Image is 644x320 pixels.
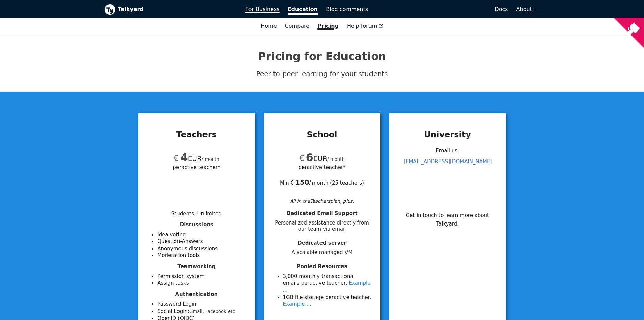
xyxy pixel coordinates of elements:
li: Password Login [157,301,246,308]
a: Talkyard logoTalkyard [104,4,236,15]
span: Blog comments [326,6,368,13]
span: Dedicated Email Support [286,210,357,216]
h3: Teachers [146,130,246,140]
a: Docs [372,4,512,15]
h4: Authentication [146,291,246,298]
span: Dedicated server [297,240,347,246]
a: Education [284,4,322,15]
span: Education [288,6,318,15]
div: Min € / month ( 25 teachers ) [272,171,372,187]
p: Get in touch to learn more about Talkyard. [398,211,498,228]
li: Question-Answers [157,238,246,245]
span: 6 [306,151,313,164]
h4: Teamworking [146,263,246,270]
small: Gmail, Facebook etc [189,309,235,314]
span: Help forum [347,23,383,29]
li: Social Login: [157,308,246,315]
a: [EMAIL_ADDRESS][DOMAIN_NAME] [404,158,492,165]
span: EUR [299,154,327,163]
div: All in the Teachers plan, plus: [272,197,372,205]
li: Moderation tools [157,252,246,259]
span: Docs [495,6,508,13]
div: Email us: [398,145,498,197]
h4: Pooled Resources [272,263,372,270]
h1: Pricing for Education [104,49,540,63]
span: € [174,154,179,163]
li: Anonymous discussions [157,245,246,252]
b: Talkyard [118,5,236,14]
li: Idea voting [157,231,246,238]
span: per active teacher* [298,163,345,171]
span: For Business [245,6,280,13]
li: 1 GB file storage per active teacher . [283,294,372,308]
h4: Discussions [146,221,246,228]
a: About [516,6,536,13]
a: Pricing [313,20,343,32]
a: Blog comments [322,4,372,15]
a: Compare [285,23,310,29]
li: Assign tasks [157,280,246,287]
a: Home [257,20,281,32]
a: Help forum [343,20,387,32]
a: For Business [241,4,284,15]
span: 4 [180,151,188,164]
b: 150 [295,178,309,186]
small: / month [202,157,219,162]
small: / month [327,157,345,162]
li: Students : Unlimited [171,211,222,217]
li: 3 ,000 monthly transactional emails per active teacher . [283,273,372,294]
span: A scalable managed VM [272,249,372,256]
li: Permission system [157,273,246,280]
img: Talkyard logo [104,4,115,15]
p: Peer-to-peer learning for your students [104,68,540,80]
span: Personalized assistance directly from our team via email [272,220,372,233]
a: Example ... [283,301,311,307]
h3: School [272,130,372,140]
span: EUR [174,154,202,163]
h3: University [398,130,498,140]
span: per active teacher* [173,163,220,171]
span: € [299,154,304,163]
